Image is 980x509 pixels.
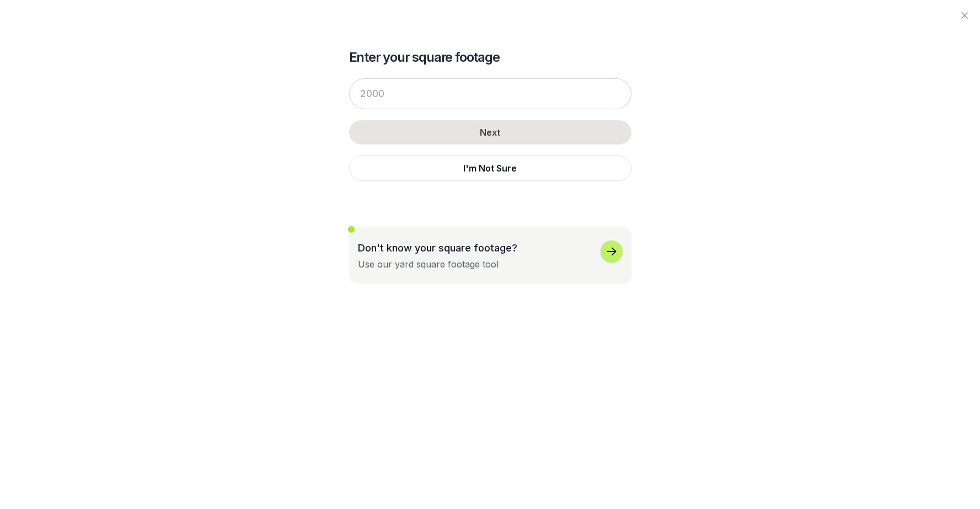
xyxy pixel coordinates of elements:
[349,120,631,144] button: Next
[349,78,631,109] input: 2000
[358,258,499,271] div: Use our yard square footage tool
[358,240,517,255] p: Don't know your square footage?
[349,227,631,284] button: Don't know your square footage?Use our yard square footage tool
[349,49,631,66] h2: Enter your square footage
[349,156,631,181] button: I'm Not Sure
